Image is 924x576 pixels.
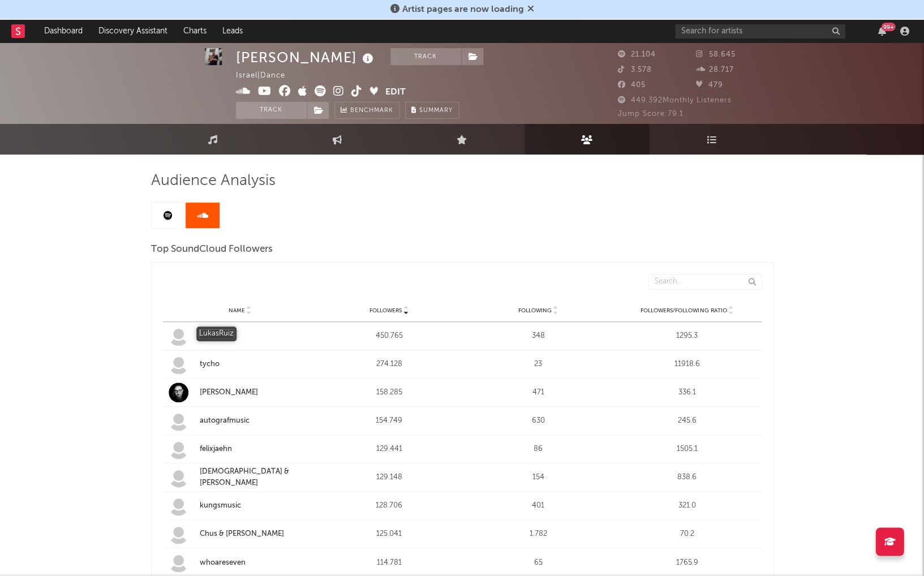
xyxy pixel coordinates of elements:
span: Followers/Following Ratio [641,307,727,314]
a: [PERSON_NAME] [169,382,312,402]
div: LukasRuiz [200,330,312,342]
a: Leads [214,20,251,42]
a: felixjaehn [169,439,312,459]
button: Summary [405,102,459,119]
div: 245.6 [615,415,758,427]
a: Discovery Assistant [91,20,175,42]
span: Jump Score: 79.1 [618,110,684,118]
button: 99+ [878,27,886,36]
div: autografmusic [200,415,312,427]
div: 401 [466,500,609,511]
a: Chus & [PERSON_NAME] [169,524,312,544]
span: 21.104 [618,51,656,58]
div: Chus & [PERSON_NAME] [200,528,312,540]
a: Dashboard [36,20,91,42]
span: 449.392 Monthly Listeners [618,97,732,104]
span: Name [229,307,245,314]
div: [DEMOGRAPHIC_DATA] & [PERSON_NAME] [200,466,312,488]
div: Israel | Dance [236,69,298,83]
a: Benchmark [334,102,399,119]
a: autografmusic [169,411,312,431]
div: 1295.3 [615,330,758,342]
div: 1505.1 [615,444,758,455]
a: Charts [175,20,214,42]
div: 65 [466,557,609,568]
span: 405 [618,81,646,89]
span: 3.578 [618,66,652,74]
div: 129.148 [317,472,461,483]
button: Track [390,48,461,65]
a: [DEMOGRAPHIC_DATA] & [PERSON_NAME] [169,466,312,488]
div: 70.2 [615,528,758,540]
div: kungsmusic [200,500,312,511]
input: Search... [648,274,762,290]
div: tycho [200,359,312,370]
span: Artist pages are now loading [402,5,524,14]
div: 1.782 [466,528,609,540]
div: 471 [466,387,609,398]
a: kungsmusic [169,496,312,515]
div: 86 [466,444,609,455]
input: Search for artists [675,24,845,38]
button: Edit [385,85,406,100]
div: 128.706 [317,500,461,511]
div: 154.749 [317,415,461,427]
div: 114.781 [317,557,461,568]
span: 58.645 [695,51,735,58]
span: 479 [695,81,723,89]
div: felixjaehn [200,444,312,455]
a: tycho [169,354,312,374]
div: 125.041 [317,528,461,540]
div: 274.128 [317,359,461,370]
div: 321.0 [615,500,758,511]
div: whoareseven [200,557,312,568]
div: 99 + [881,23,895,31]
div: 23 [466,359,609,370]
div: [PERSON_NAME] [236,48,376,67]
button: Track [236,102,307,119]
div: 11918.6 [615,359,758,370]
span: Following [518,307,551,314]
span: 28.717 [695,66,733,74]
div: 348 [466,330,609,342]
span: Audience Analysis [151,174,276,188]
a: whoareseven [169,552,312,572]
div: 630 [466,415,609,427]
div: 336.1 [615,387,758,398]
div: 154 [466,472,609,483]
span: Summary [419,108,453,114]
div: [PERSON_NAME] [200,387,312,398]
span: Followers [369,307,402,314]
span: Top SoundCloud Followers [151,243,273,256]
span: Benchmark [350,104,393,118]
span: Dismiss [527,5,534,14]
div: 838.6 [615,472,758,483]
div: 1765.9 [615,557,758,568]
div: 450.765 [317,330,461,342]
a: LukasRuiz [169,326,312,346]
div: 158.285 [317,387,461,398]
div: 129.441 [317,444,461,455]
